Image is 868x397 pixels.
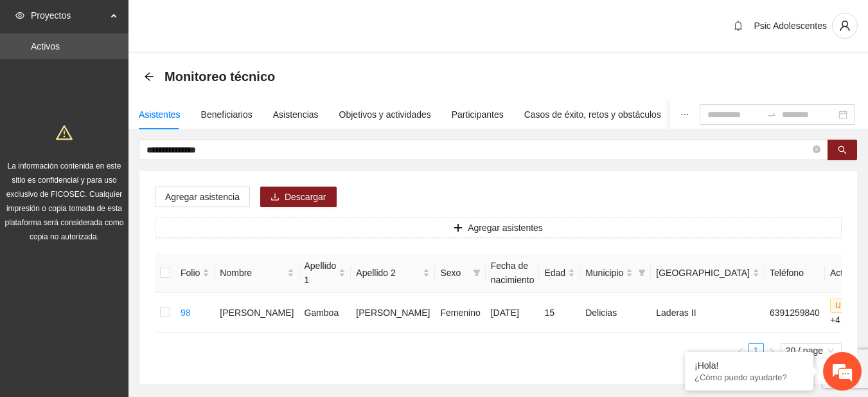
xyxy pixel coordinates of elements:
[270,192,279,203] span: download
[765,254,825,293] th: Teléfono
[260,187,337,207] button: downloadDescargar
[144,71,154,82] div: Back
[164,66,275,87] span: Monitoreo técnico
[786,344,837,358] span: 20 / page
[299,254,351,293] th: Apellido 1
[215,254,299,293] th: Nombre
[356,266,420,280] span: Apellido 2
[285,190,326,204] span: Descargar
[165,190,240,204] span: Agregar asistencia
[440,266,467,280] span: Sexo
[339,107,431,122] div: Objetivos y actividades
[764,343,779,358] li: Next Page
[220,266,284,280] span: Nombre
[733,343,748,358] button: left
[638,269,646,277] span: filter
[486,254,540,293] th: Fecha de nacimiento
[695,360,804,371] div: ¡Hola!
[651,293,765,333] td: Laderas II
[201,107,252,122] div: Beneficiarios
[635,263,648,282] span: filter
[305,259,337,287] span: Apellido 1
[737,347,745,355] span: left
[580,293,651,333] td: Delicias
[15,11,24,20] span: eye
[144,71,154,82] span: arrow-left
[56,124,73,141] span: warning
[728,15,748,36] button: bell
[813,144,820,156] span: close-circle
[468,221,543,235] span: Agregar asistentes
[838,145,847,156] span: search
[729,21,748,31] span: bell
[473,269,481,277] span: filter
[765,293,825,333] td: 6391259840
[139,107,181,122] div: Asistentes
[5,162,124,241] span: La información contenida en este sitio es confidencial y para uso exclusivo de FICOSEC. Cualquier...
[31,3,107,28] span: Proyectos
[486,293,540,333] td: [DATE]
[764,343,779,358] button: right
[31,41,60,51] a: Activos
[470,263,483,282] span: filter
[524,107,661,122] div: Casos de éxito, retos y obstáculos
[833,20,857,32] span: user
[830,299,846,313] span: U
[452,107,504,122] div: Participantes
[351,293,435,333] td: [PERSON_NAME]
[832,13,858,39] button: user
[766,109,777,120] span: swap-right
[656,266,750,280] span: [GEOGRAPHIC_DATA]
[754,21,827,31] span: Psic Adolescentes
[749,344,763,358] a: 1
[454,223,463,234] span: plus
[539,293,580,333] td: 15
[299,293,351,333] td: Gamboa
[155,187,250,207] button: Agregar asistencia
[539,254,580,293] th: Edad
[813,145,820,153] span: close-circle
[181,308,191,318] a: 98
[273,107,319,122] div: Asistencias
[651,254,765,293] th: Colonia
[680,110,689,119] span: ellipsis
[435,293,485,333] td: Femenino
[670,100,700,129] button: ellipsis
[351,254,435,293] th: Apellido 2
[748,343,764,358] li: 1
[733,343,748,358] li: Previous Page
[155,217,842,238] button: plusAgregar asistentes
[828,140,857,160] button: search
[580,254,651,293] th: Municipio
[766,109,777,120] span: to
[181,266,200,280] span: Folio
[544,266,565,280] span: Edad
[781,343,842,358] div: Page Size
[175,254,215,293] th: Folio
[215,293,299,333] td: [PERSON_NAME]
[768,347,775,355] span: right
[585,266,623,280] span: Municipio
[695,373,804,382] p: ¿Cómo puedo ayudarte?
